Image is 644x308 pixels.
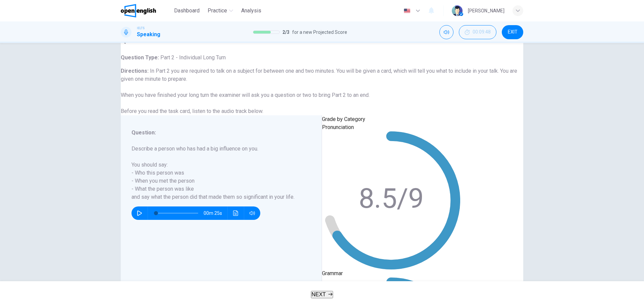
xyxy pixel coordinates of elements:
span: Practice [208,7,227,15]
span: IELTS [137,26,145,30]
span: 00:09:48 [473,29,491,35]
button: Dashboard [171,5,202,17]
img: OpenEnglish logo [121,4,156,17]
button: Practice [205,5,236,17]
img: en [403,8,411,13]
button: EXIT [502,25,523,39]
span: Pronunciation [322,124,354,130]
span: Dashboard [174,7,200,15]
a: OpenEnglish logo [121,4,171,17]
span: In Part 2 you are required to talk on a subject for between one and two minutes. You will be give... [121,68,517,114]
h6: Question Type : [121,54,523,62]
div: Hide [459,25,496,39]
h6: Describe a person who has had a big influence on you. You should say: - Who this person was - Whe... [131,145,303,201]
span: 2 / 3 [282,28,289,36]
button: Click to see the audio transcription [230,206,241,220]
span: Grammar [322,270,343,276]
p: Grade by Category [322,115,460,123]
img: Profile picture [452,5,463,16]
text: 8.5/9 [359,182,424,214]
h1: Speaking [137,30,160,39]
span: for a new Projected Score [292,28,347,36]
button: 00:09:48 [459,25,496,39]
div: Mute [439,25,453,39]
h6: Question : [131,129,303,137]
div: [PERSON_NAME] [468,7,504,15]
span: EXIT [508,29,518,35]
h6: Directions : [121,67,523,115]
span: NEXT [312,292,326,297]
span: 00m 25s [204,206,227,220]
span: Analysis [241,7,261,15]
span: Part 2 - Individual Long Turn [159,54,226,61]
button: Analysis [238,5,264,17]
button: NEXT [311,291,333,298]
